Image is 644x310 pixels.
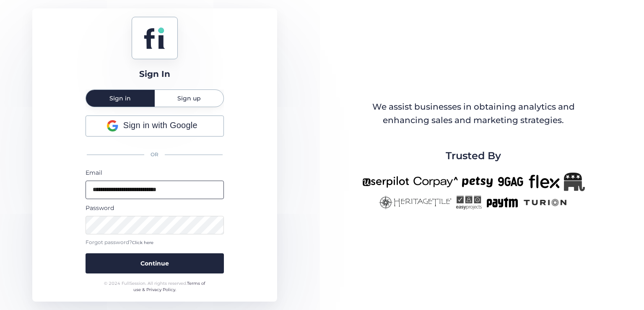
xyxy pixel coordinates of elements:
div: Forgot password? [86,239,224,247]
img: turion-new.png [522,195,568,210]
div: OR [86,146,224,164]
div: Email [86,168,224,177]
img: paytm-new.png [486,195,518,210]
span: Sign in [109,95,131,101]
span: Click here [132,240,153,245]
div: We assist businesses in obtaining analytics and enhancing sales and marketing strategies. [363,100,584,127]
span: Sign up [177,95,201,101]
img: easyprojects-new.png [456,195,482,210]
img: Republicanlogo-bw.png [564,173,585,191]
img: corpay-new.png [413,173,458,191]
button: Continue [86,253,224,273]
img: 9gag-new.png [497,173,525,191]
img: flex-new.png [529,173,560,191]
div: © 2024 FullSession. All rights reserved. [100,280,209,293]
span: Sign in with Google [123,119,197,132]
div: Sign In [139,68,170,81]
img: petsy-new.png [462,173,493,191]
span: Continue [140,259,169,268]
img: heritagetile-new.png [379,195,452,210]
img: userpilot-new.png [362,173,409,191]
div: Password [86,203,224,213]
span: Trusted By [446,148,501,164]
